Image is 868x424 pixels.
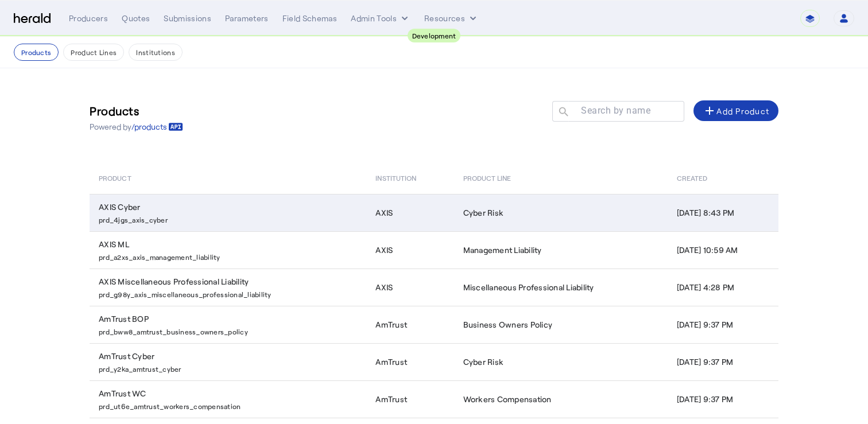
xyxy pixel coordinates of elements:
a: /products [131,121,183,133]
td: Workers Compensation [454,380,668,418]
td: AmTrust [366,343,454,380]
div: Quotes [122,13,150,24]
mat-icon: add [703,104,716,118]
div: Parameters [225,13,269,24]
p: prd_a2xs_axis_management_liability [99,250,362,262]
td: AmTrust BOP [90,306,366,343]
td: AmTrust Cyber [90,343,366,380]
td: [DATE] 4:28 PM [668,269,778,306]
td: AXIS [366,194,454,231]
td: Miscellaneous Professional Liability [454,269,668,306]
td: Management Liability [454,231,668,269]
td: AXIS ML [90,231,366,269]
div: Submissions [164,13,211,24]
p: prd_g98y_axis_miscellaneous_professional_liability [99,287,362,299]
td: AXIS [366,231,454,269]
td: Business Owners Policy [454,306,668,343]
div: Field Schemas [282,13,338,24]
button: Institutions [129,44,183,61]
td: AXIS Miscellaneous Professional Liability [90,269,366,306]
mat-label: Search by name [581,105,650,116]
th: Created [668,162,778,194]
td: Cyber Risk [454,194,668,231]
p: prd_4jgs_axis_cyber [99,213,362,224]
button: Products [14,44,59,61]
button: Add Product [693,100,778,121]
th: Product Line [454,162,668,194]
button: Product Lines [63,44,124,61]
mat-icon: search [552,106,572,120]
div: Producers [69,13,108,24]
th: Institution [366,162,454,194]
td: AXIS Cyber [90,194,366,231]
p: prd_y2ka_amtrust_cyber [99,362,362,374]
td: [DATE] 9:37 PM [668,306,778,343]
p: prd_ut6e_amtrust_workers_compensation [99,399,362,411]
td: [DATE] 10:59 AM [668,231,778,269]
button: Resources dropdown menu [424,13,479,24]
td: AXIS [366,269,454,306]
p: Powered by [90,121,183,133]
td: AmTrust WC [90,380,366,418]
div: Development [408,29,461,42]
p: prd_bww8_amtrust_business_owners_policy [99,325,362,336]
button: internal dropdown menu [351,13,410,24]
td: Cyber Risk [454,343,668,380]
h3: Products [90,103,183,119]
img: Herald Logo [14,13,51,24]
td: AmTrust [366,380,454,418]
td: [DATE] 9:37 PM [668,380,778,418]
td: [DATE] 9:37 PM [668,343,778,380]
th: Product [90,162,366,194]
div: Add Product [703,104,769,118]
td: AmTrust [366,306,454,343]
td: [DATE] 8:43 PM [668,194,778,231]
